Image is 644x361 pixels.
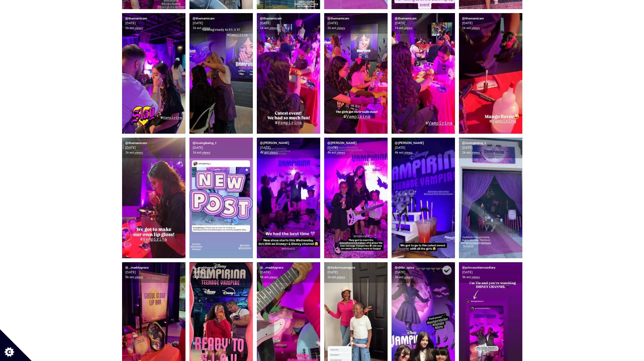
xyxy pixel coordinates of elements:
div: [DATE] 1k est. [459,13,522,34]
a: views [472,275,480,279]
a: views [269,150,278,155]
div: [DATE] 1k est. [459,138,522,158]
div: [DATE] 1k est. [392,13,455,34]
a: @themamicam [327,16,349,21]
div: [DATE] 5k est. [257,262,320,283]
a: @[PERSON_NAME] [395,141,424,145]
a: @princesstiannasdiary [462,265,495,270]
a: views [404,150,413,155]
a: @_.maddygrace [125,265,149,270]
div: [DATE] 3k est. [459,262,522,283]
a: views [337,275,345,279]
a: views [337,150,345,155]
a: @lovingbeing_t [193,141,216,145]
div: [DATE] 4k est. [392,138,455,158]
a: views [202,150,210,155]
a: @_.maddygrace [193,265,216,270]
a: views [135,150,143,155]
a: @themamicam [193,16,214,21]
div: [DATE] 1k est. [122,138,185,158]
a: @[PERSON_NAME] [260,141,289,145]
a: @ditto_spice [395,265,414,270]
div: [DATE] 5k est. [189,262,253,283]
a: views [404,26,413,30]
a: views [202,275,210,279]
a: views [472,150,480,155]
a: @themamicam [125,141,147,145]
a: @themamicam [462,16,484,21]
div: [DATE] 1k est. [122,13,185,34]
a: views [269,26,278,30]
div: [DATE] 5k est. [122,262,185,283]
a: @itsdonnyanegera [327,265,355,270]
div: [DATE] 3k est. [392,262,455,283]
a: @themamicam [125,16,147,21]
div: [DATE] 4k est. [324,138,388,158]
a: @lovingbeing_t [462,141,486,145]
div: [DATE] 1k est. [189,13,253,34]
a: views [404,275,413,279]
div: [DATE] 4k est. [257,138,320,158]
a: @themamicam [395,16,417,21]
a: @[PERSON_NAME] [327,141,357,145]
div: [DATE] 1k est. [257,13,320,34]
a: views [337,26,345,30]
div: [DATE] 1k est. [189,138,253,158]
a: @themamicam [260,16,282,21]
a: views [472,26,480,30]
a: @_.maddygrace [260,265,283,270]
a: views [269,275,278,279]
a: views [135,26,143,30]
a: views [135,275,143,279]
a: views [202,26,210,30]
div: [DATE] 1k est. [324,13,388,34]
div: [DATE] 1k est. [324,262,388,283]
